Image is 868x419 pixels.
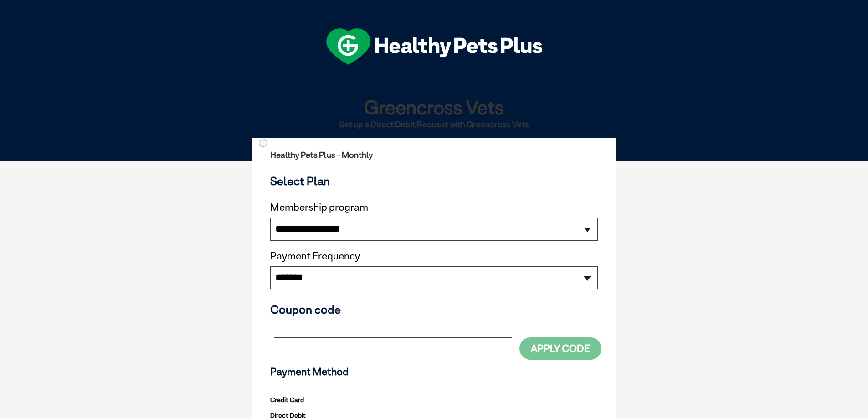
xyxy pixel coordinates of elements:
[270,366,598,378] h3: Payment Method
[256,97,612,117] h1: Greencross Vets
[259,139,267,147] input: Direct Debit
[270,250,360,262] label: Payment Frequency
[256,120,612,129] h2: Set up a Direct Debit Request with Greencross Vets
[270,150,598,160] h2: Healthy Pets Plus - Monthly
[270,303,598,316] h3: Coupon code
[270,202,598,213] label: Membership program
[270,174,598,188] h3: Select Plan
[326,28,542,65] img: hpp-logo-landscape-green-white.png
[270,394,304,406] label: Credit Card
[519,337,601,360] button: Apply Code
